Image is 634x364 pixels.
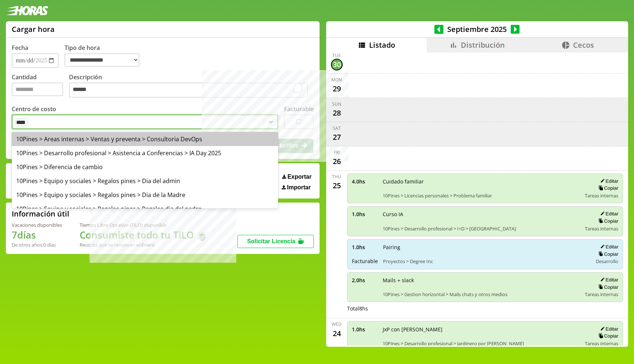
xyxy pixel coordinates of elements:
[352,178,378,185] span: 4.0 hs
[461,40,505,50] span: Distribución
[12,209,69,219] h2: Información útil
[347,305,623,312] div: Total 8 hs
[247,238,295,244] span: Solicitar Licencia
[332,101,341,107] div: Sun
[331,107,343,119] div: 28
[331,327,343,339] div: 24
[352,277,378,284] span: 2.0 hs
[598,211,618,217] button: Editar
[12,160,278,174] div: 10Pines > Diferencia de cambio
[598,277,618,283] button: Editar
[383,258,588,265] span: Proyectos > Degree Inc
[65,44,145,68] label: Tipo de hora
[69,83,308,98] textarea: To enrich screen reader interactions, please activate Accessibility in Grammarly extension settings
[12,241,62,248] div: De otros años: 0 días
[383,225,580,232] span: 10Pines > Desarrollo profesional > I+D > [GEOGRAPHIC_DATA]
[331,83,343,95] div: 29
[596,251,618,257] button: Copiar
[596,333,618,339] button: Copiar
[331,180,343,192] div: 25
[12,24,55,34] h1: Cargar hora
[12,44,28,52] label: Fecha
[331,59,343,70] div: 30
[326,52,628,346] div: scrollable content
[596,185,618,191] button: Copiar
[369,40,395,50] span: Listado
[12,105,56,113] label: Centro de costo
[383,326,580,333] span: JxP con [PERSON_NAME]
[352,258,378,265] span: Facturable
[284,105,314,113] label: Facturable
[12,132,278,146] div: 10Pines > Areas internas > Ventas y preventa > Consultoria DevOps
[331,156,343,167] div: 26
[383,277,580,284] span: Mails + slack
[80,241,208,248] div: Recordá que se renuevan en
[12,222,62,228] div: Vacaciones disponibles
[332,321,342,327] div: Wed
[598,326,618,332] button: Editar
[331,131,343,143] div: 27
[352,244,378,251] span: 1.0 hs
[383,340,580,347] span: 10Pines > Desarrollo profesional > Jardinero por [PERSON_NAME]
[65,53,139,67] select: Tipo de hora
[237,235,314,248] button: Solicitar Licencia
[573,40,594,50] span: Cecos
[598,178,618,184] button: Editar
[12,146,278,160] div: 10Pines > Desarrollo profesional > Asistencia a Conferencias > IA Day 2025
[585,225,618,232] span: Tareas internas
[331,77,342,83] div: Mon
[332,52,341,59] div: Tue
[383,244,588,251] span: Pairing
[352,211,378,218] span: 1.0 hs
[80,228,208,241] h1: Consumiste todo tu TiLO 🍵
[12,83,63,96] input: Cantidad
[12,202,278,216] div: 10Pines > Equipo y sociales > Regalos pines > Regalos dia del padre
[383,211,580,218] span: Curso IA
[383,178,580,185] span: Cuidado familiar
[598,244,618,250] button: Editar
[12,228,62,241] h1: 7 días
[332,174,341,180] div: Thu
[596,218,618,224] button: Copiar
[12,174,278,188] div: 10Pines > Equipo y sociales > Regalos pines > Dia del admin
[596,284,618,290] button: Copiar
[596,258,618,265] span: Desarrollo
[585,340,618,347] span: Tareas internas
[12,188,278,202] div: 10Pines > Equipo y sociales > Regalos pines > Dia de la Madre
[352,326,378,333] span: 1.0 hs
[383,291,580,298] span: 10Pines > Gestion horizontal > Mails chats y otros medios
[585,192,618,199] span: Tareas internas
[142,241,155,248] b: Enero
[12,73,69,100] label: Cantidad
[80,222,208,228] div: Tiempo Libre Optativo (TiLO) disponible
[444,24,511,34] span: Septiembre 2025
[287,174,311,180] span: Exportar
[333,125,341,131] div: Sat
[6,6,48,15] img: logotipo
[334,149,340,156] div: Fri
[280,173,314,181] button: Exportar
[287,184,311,191] span: Importar
[585,291,618,298] span: Tareas internas
[383,192,580,199] span: 10Pines > Licencias personales > Problema familiar
[69,73,314,100] label: Descripción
